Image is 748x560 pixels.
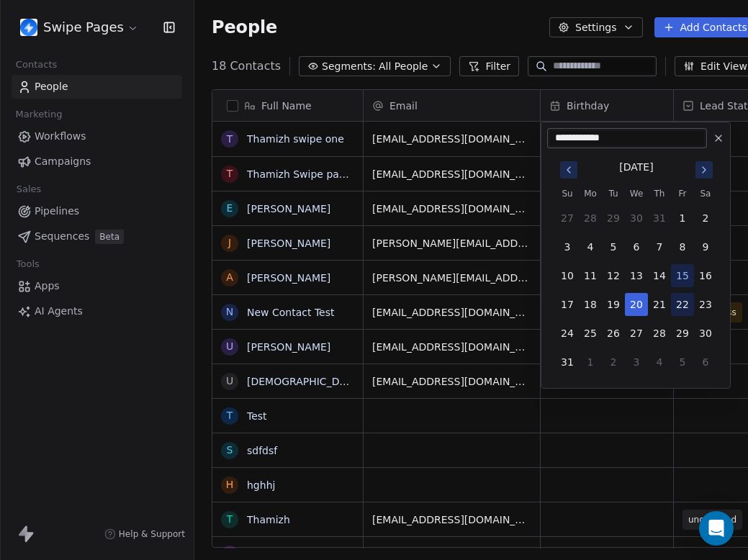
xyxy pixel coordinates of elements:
[579,207,602,230] button: 28
[648,322,671,345] button: 28
[625,322,648,345] button: 27
[579,235,602,258] button: 4
[648,293,671,316] button: 21
[694,207,717,230] button: 2
[559,160,579,180] button: Go to previous month
[556,293,579,316] button: 17
[579,293,602,316] button: 18
[648,207,671,230] button: 31
[602,186,625,201] th: Tuesday
[556,186,579,201] th: Sunday
[671,322,694,345] button: 29
[671,207,694,230] button: 1
[694,322,717,345] button: 30
[694,235,717,258] button: 9
[648,235,671,258] button: 7
[671,351,694,374] button: 5
[556,235,579,258] button: 3
[602,207,625,230] button: 29
[671,186,694,201] th: Friday
[556,351,579,374] button: 31
[602,351,625,374] button: 2
[579,351,602,374] button: 1
[602,235,625,258] button: 5
[556,207,579,230] button: 27
[648,264,671,287] button: 14
[602,293,625,316] button: 19
[556,264,579,287] button: 10
[694,264,717,287] button: 16
[694,160,714,180] button: Go to next month
[625,293,648,316] button: 20
[694,351,717,374] button: 6
[625,264,648,287] button: 13
[625,186,648,201] th: Wednesday
[648,186,671,201] th: Thursday
[694,186,717,201] th: Saturday
[579,186,602,201] th: Monday
[671,293,694,316] button: 22
[579,264,602,287] button: 11
[619,160,653,175] div: [DATE]
[671,264,694,287] button: 15
[625,235,648,258] button: 6
[694,293,717,316] button: 23
[579,322,602,345] button: 25
[556,322,579,345] button: 24
[602,264,625,287] button: 12
[648,351,671,374] button: 4
[602,322,625,345] button: 26
[625,351,648,374] button: 3
[671,235,694,258] button: 8
[625,207,648,230] button: 30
